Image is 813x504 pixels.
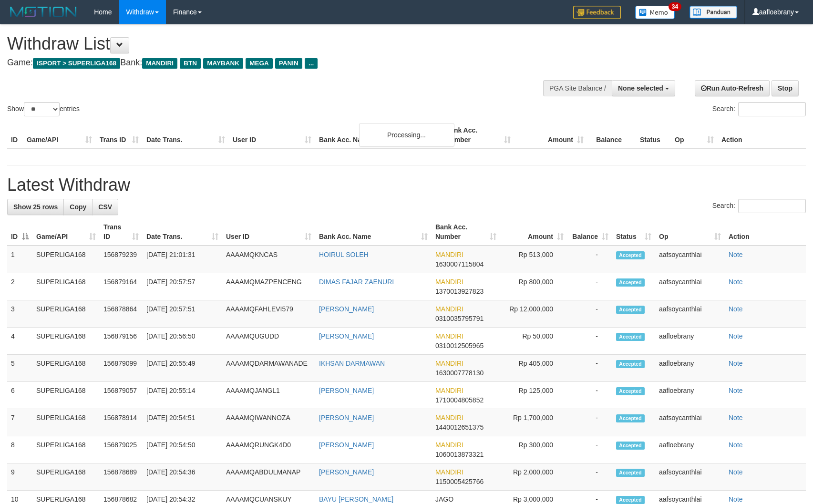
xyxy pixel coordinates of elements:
span: MANDIRI [435,251,463,258]
th: Game/API [23,122,96,149]
a: Note [729,332,743,340]
h1: Withdraw List [7,34,533,53]
td: [DATE] 20:55:49 [143,355,222,382]
td: 6 [7,382,32,409]
span: 34 [669,2,681,11]
td: Rp 405,000 [500,355,567,382]
td: AAAAMQKNCAS [222,246,315,273]
span: MANDIRI [142,58,177,69]
select: Showentries [24,102,60,116]
td: 156879156 [100,328,143,355]
th: Bank Acc. Number [442,122,515,149]
td: 156879164 [100,273,143,300]
span: Accepted [616,278,645,287]
th: Bank Acc. Name: activate to sort column ascending [315,218,432,246]
span: MANDIRI [435,360,463,367]
td: AAAAMQIWANNOZA [222,409,315,436]
td: Rp 12,000,000 [500,300,567,328]
span: Copy 0310035795791 to clipboard [435,315,484,322]
a: BAYU [PERSON_NAME] [319,495,393,503]
span: Accepted [616,251,645,259]
span: Show 25 rows [13,203,58,211]
td: Rp 125,000 [500,382,567,409]
img: Button%20Memo.svg [635,6,675,19]
td: [DATE] 20:55:14 [143,382,222,409]
td: aafsoycanthlai [655,463,725,491]
a: Note [729,305,743,313]
span: MANDIRI [435,278,463,286]
td: 7 [7,409,32,436]
td: aafloebrany [655,355,725,382]
span: Accepted [616,414,645,422]
th: Action [718,122,806,149]
td: - [567,300,612,328]
td: - [567,436,612,463]
td: 156879025 [100,436,143,463]
td: 156879099 [100,355,143,382]
td: Rp 50,000 [500,328,567,355]
span: MANDIRI [435,468,463,476]
td: Rp 2,000,000 [500,463,567,491]
td: 156878689 [100,463,143,491]
th: Bank Acc. Number: activate to sort column ascending [432,218,500,246]
td: AAAAMQFAHLEVI579 [222,300,315,328]
span: ... [305,58,318,69]
td: SUPERLIGA168 [32,328,100,355]
th: Status [636,122,671,149]
span: Accepted [616,333,645,341]
a: [PERSON_NAME] [319,332,374,340]
td: SUPERLIGA168 [32,436,100,463]
td: Rp 300,000 [500,436,567,463]
th: Balance: activate to sort column ascending [567,218,612,246]
th: User ID [229,122,315,149]
span: Copy [70,203,86,211]
span: Copy 0310012505965 to clipboard [435,342,484,350]
td: - [567,463,612,491]
td: AAAAMQJANGL1 [222,382,315,409]
span: Accepted [616,442,645,450]
td: SUPERLIGA168 [32,273,100,300]
td: Rp 513,000 [500,246,567,273]
th: User ID: activate to sort column ascending [222,218,315,246]
span: MANDIRI [435,332,463,340]
td: [DATE] 20:54:51 [143,409,222,436]
td: Rp 1,700,000 [500,409,567,436]
td: 3 [7,300,32,328]
td: SUPERLIGA168 [32,246,100,273]
a: Show 25 rows [7,199,64,215]
th: Amount: activate to sort column ascending [500,218,567,246]
td: aafloebrany [655,436,725,463]
th: Trans ID: activate to sort column ascending [100,218,143,246]
span: Copy 1710004805852 to clipboard [435,396,484,404]
a: [PERSON_NAME] [319,305,374,313]
a: [PERSON_NAME] [319,414,374,422]
span: Copy 1630007778130 to clipboard [435,369,484,377]
td: 4 [7,328,32,355]
td: - [567,409,612,436]
input: Search: [738,102,806,116]
td: - [567,382,612,409]
img: panduan.png [690,6,737,19]
a: CSV [92,199,118,215]
span: Accepted [616,306,645,314]
td: AAAAMQDARMAWANADE [222,355,315,382]
td: - [567,273,612,300]
td: SUPERLIGA168 [32,463,100,491]
td: AAAAMQUGUDD [222,328,315,355]
span: MANDIRI [435,441,463,449]
td: aafloebrany [655,382,725,409]
td: - [567,328,612,355]
span: Copy 1060013873321 to clipboard [435,451,484,458]
th: Amount [515,122,587,149]
th: Date Trans. [143,122,229,149]
span: JAGO [435,495,453,503]
a: Note [729,495,743,503]
a: DIMAS FAJAR ZAENURI [319,278,394,286]
label: Show entries [7,102,80,116]
td: aafsoycanthlai [655,273,725,300]
span: Accepted [616,496,645,504]
span: Accepted [616,387,645,395]
td: 1 [7,246,32,273]
img: Feedback.jpg [573,6,621,19]
td: 2 [7,273,32,300]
